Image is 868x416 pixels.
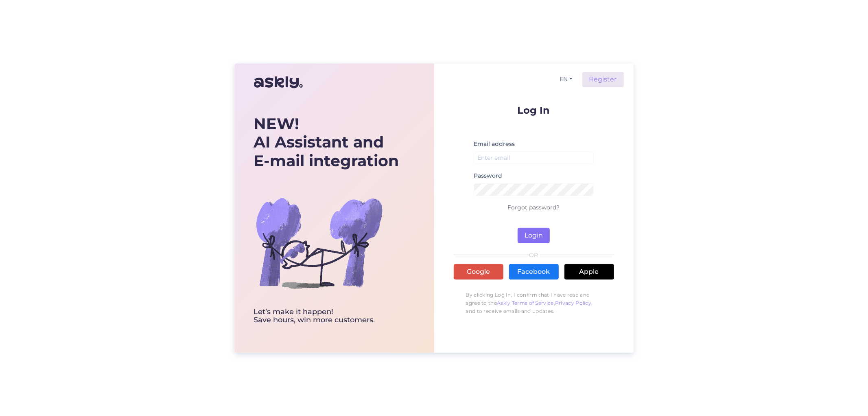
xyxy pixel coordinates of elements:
a: Google [454,264,503,280]
label: Email address [474,140,515,148]
p: Log In [454,105,614,115]
a: Register [582,72,624,87]
input: Enter email [474,152,594,164]
a: Privacy Policy [555,300,591,306]
label: Password [474,172,502,180]
div: AI Assistant and E-mail integration [254,114,399,170]
img: bg-askly [254,178,384,308]
span: OR [528,252,540,258]
div: Let’s make it happen! Save hours, win more customers. [254,308,399,324]
b: NEW! [254,114,300,133]
button: EN [556,73,576,85]
a: Forgot password? [508,204,560,211]
button: Login [518,228,550,243]
a: Askly Terms of Service [497,300,554,306]
p: By clicking Log In, I confirm that I have read and agree to the , , and to receive emails and upd... [454,287,614,319]
img: Askly [254,73,303,92]
a: Facebook [509,264,559,280]
a: Apple [564,264,614,280]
